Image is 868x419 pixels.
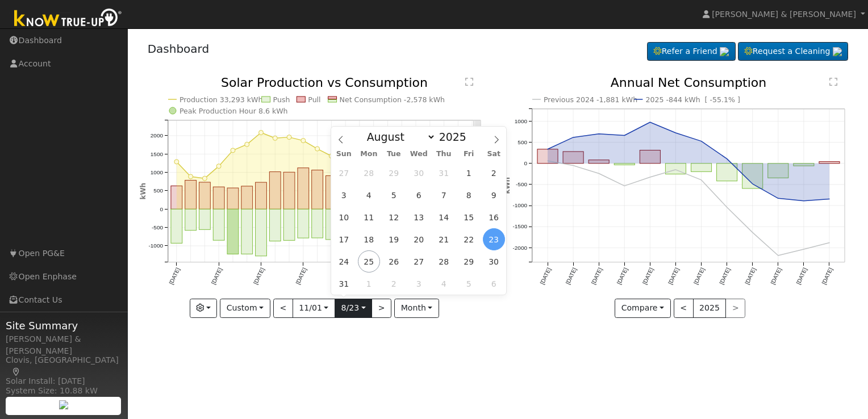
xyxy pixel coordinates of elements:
[294,267,307,286] text: [DATE]
[431,150,456,158] span: Thu
[269,172,281,209] rect: onclick=""
[589,160,609,164] rect: onclick=""
[433,206,455,228] span: August 14, 2025
[283,209,295,241] rect: onclick=""
[6,333,122,357] div: [PERSON_NAME] & [PERSON_NAME]
[436,131,477,143] input: Year
[833,47,842,56] img: retrieve
[458,250,480,273] span: August 29, 2025
[750,182,755,186] circle: onclick=""
[358,250,380,273] span: August 25, 2025
[674,167,678,172] circle: onclick=""
[283,173,295,209] rect: onclick=""
[213,209,224,241] rect: onclick=""
[648,120,653,124] circle: onclick=""
[358,184,380,206] span: August 4, 2025
[515,118,528,124] text: 1000
[308,95,320,104] text: Pull
[333,162,355,184] span: July 27, 2025
[827,241,832,245] circle: onclick=""
[339,95,445,104] text: Net Consumption -2,578 kWh
[358,162,380,184] span: July 28, 2025
[641,267,654,286] text: [DATE]
[293,299,335,318] button: 11/01
[241,186,252,209] rect: onclick=""
[744,267,757,286] text: [DATE]
[615,299,671,318] button: Compare
[273,299,293,318] button: <
[298,168,309,209] rect: onclick=""
[220,299,270,318] button: Custom
[168,267,181,286] text: [DATE]
[481,150,506,158] span: Sat
[640,150,661,164] rect: onclick=""
[512,224,527,230] text: -1500
[829,77,837,86] text: 
[483,228,505,250] span: August 23, 2025
[383,162,405,184] span: July 29, 2025
[160,206,163,212] text: 0
[571,135,575,140] circle: onclick=""
[255,182,266,209] rect: onclick=""
[433,250,455,273] span: August 28, 2025
[458,228,480,250] span: August 22, 2025
[819,162,840,164] rect: onclick=""
[227,188,239,209] rect: onclick=""
[483,206,505,228] span: August 16, 2025
[269,209,281,241] rect: onclick=""
[408,184,430,206] span: August 6, 2025
[768,164,788,178] rect: onclick=""
[456,150,481,158] span: Fri
[646,95,741,104] text: 2025 -844 kWh [ -55.1% ]
[666,164,686,174] rect: onclick=""
[699,178,704,182] circle: onclick=""
[691,164,712,172] rect: onclick=""
[571,164,575,168] circle: onclick=""
[315,146,319,151] circle: onclick=""
[258,131,263,135] circle: onclick=""
[827,197,832,202] circle: onclick=""
[596,132,601,136] circle: onclick=""
[252,267,265,286] text: [DATE]
[358,228,380,250] span: August 18, 2025
[518,139,527,145] text: 500
[545,147,550,152] circle: onclick=""
[171,209,182,244] rect: onclick=""
[6,375,122,387] div: Solar Install: [DATE]
[596,171,601,176] circle: onclick=""
[394,299,439,318] button: month
[616,267,629,286] text: [DATE]
[408,273,430,295] span: September 3, 2025
[171,186,182,209] rect: onclick=""
[406,150,431,158] span: Wed
[329,154,333,158] circle: onclick=""
[199,182,210,209] rect: onclick=""
[667,267,680,286] text: [DATE]
[408,228,430,250] span: August 20, 2025
[241,209,252,254] rect: onclick=""
[537,149,558,164] rect: onclick=""
[287,135,291,140] circle: onclick=""
[153,187,163,194] text: 500
[725,157,729,161] circle: onclick=""
[524,160,527,166] text: 0
[717,164,737,181] rect: onclick=""
[458,206,480,228] span: August 15, 2025
[770,267,783,286] text: [DATE]
[483,273,505,295] span: September 6, 2025
[298,209,309,238] rect: onclick=""
[311,170,323,209] rect: onclick=""
[180,107,288,115] text: Peak Production Hour 8.6 kWh
[458,162,480,184] span: August 1, 2025
[408,162,430,184] span: July 30, 2025
[719,267,732,286] text: [DATE]
[244,143,249,147] circle: onclick=""
[563,152,583,164] rect: onclick=""
[185,181,196,209] rect: onclick=""
[622,184,627,188] circle: onclick=""
[361,130,436,144] select: Month
[692,267,706,286] text: [DATE]
[483,184,505,206] span: August 9, 2025
[335,299,372,318] button: 8/23
[699,139,704,144] circle: onclick=""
